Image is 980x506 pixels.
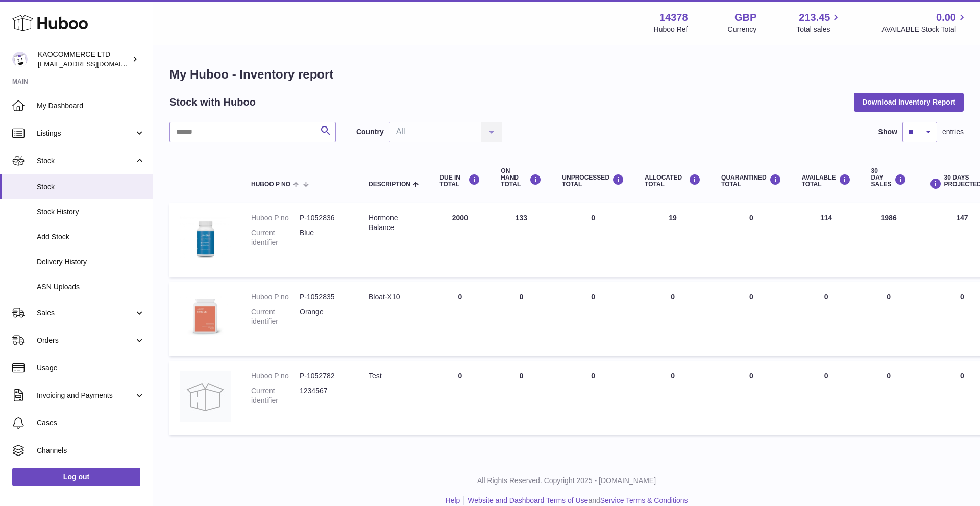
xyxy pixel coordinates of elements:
span: Stock [37,156,134,166]
a: Log out [12,468,140,486]
span: Invoicing and Payments [37,391,134,400]
td: 114 [792,203,861,277]
label: Country [356,127,384,137]
span: 0.00 [936,11,956,24]
span: 0 [749,214,753,222]
td: 0 [634,282,711,356]
img: hello@lunera.co.uk [12,52,28,67]
span: Listings [37,129,134,138]
dt: Current identifier [251,307,300,326]
h1: My Huboo - Inventory report [169,66,964,83]
p: All Rights Reserved. Copyright 2025 - [DOMAIN_NAME] [161,476,972,486]
td: 1986 [861,203,917,277]
td: 0 [491,361,552,435]
td: 133 [491,203,552,277]
a: Service Terms & Conditions [600,496,688,504]
div: QUARANTINED Total [721,174,781,188]
button: Download Inventory Report [854,93,964,111]
td: 0 [861,361,917,435]
span: Usage [37,363,145,373]
div: Bloat-X10 [369,292,419,302]
td: 0 [792,361,861,435]
span: Delivery History [37,257,145,267]
dt: Huboo P no [251,292,300,302]
dt: Huboo P no [251,371,300,381]
td: 0 [552,203,634,277]
dd: P-1052836 [300,213,348,223]
div: KAOCOMMERCE LTD [38,49,130,69]
td: 0 [634,361,711,435]
td: 0 [792,282,861,356]
dd: P-1052835 [300,292,348,302]
div: UNPROCESSED Total [562,174,624,188]
dd: 1234567 [300,386,348,406]
a: 213.45 Total sales [796,11,842,34]
div: Hormone Balance [369,213,419,233]
div: ALLOCATED Total [645,174,701,188]
span: Channels [37,446,145,456]
dd: Blue [300,228,348,247]
img: product image [180,371,231,422]
label: Show [878,127,897,137]
span: Orders [37,336,134,345]
dd: Orange [300,307,348,326]
span: Total sales [796,24,842,34]
span: [EMAIL_ADDRESS][DOMAIN_NAME] [38,60,150,68]
img: product image [180,213,231,264]
td: 0 [429,361,491,435]
span: Stock History [37,207,145,217]
div: Test [369,371,419,381]
div: ON HAND Total [501,168,542,188]
strong: GBP [734,11,756,24]
td: 0 [429,282,491,356]
span: Description [369,181,410,188]
div: Currency [728,24,757,34]
span: Cases [37,418,145,428]
span: Stock [37,182,145,192]
strong: 14378 [659,11,688,24]
td: 0 [552,361,634,435]
span: 0 [749,372,753,380]
td: 0 [552,282,634,356]
td: 0 [491,282,552,356]
a: Website and Dashboard Terms of Use [468,496,588,504]
dt: Current identifier [251,386,300,406]
td: 2000 [429,203,491,277]
span: entries [942,127,964,137]
div: Huboo Ref [654,24,688,34]
span: Huboo P no [251,181,290,188]
span: My Dashboard [37,101,145,111]
a: Help [446,496,460,504]
a: 0.00 AVAILABLE Stock Total [881,11,968,34]
dt: Current identifier [251,228,300,247]
div: AVAILABLE Total [802,174,851,188]
img: product image [180,292,231,343]
span: 0 [749,293,753,301]
span: Sales [37,308,134,318]
dd: P-1052782 [300,371,348,381]
span: 213.45 [799,11,830,24]
div: 30 DAY SALES [871,168,906,188]
h2: Stock with Huboo [169,95,256,109]
div: DUE IN TOTAL [439,174,480,188]
td: 19 [634,203,711,277]
span: AVAILABLE Stock Total [881,24,968,34]
li: and [464,496,688,505]
td: 0 [861,282,917,356]
span: ASN Uploads [37,282,145,292]
dt: Huboo P no [251,213,300,223]
span: Add Stock [37,232,145,242]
